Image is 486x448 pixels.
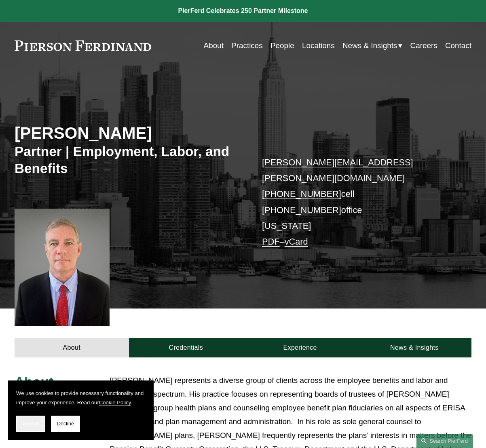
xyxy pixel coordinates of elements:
[16,389,146,408] p: We use cookies to provide necessary functionality and improve your experience. Read our .
[416,434,473,448] a: Search this site
[204,38,224,53] a: About
[262,157,413,183] a: [PERSON_NAME][EMAIL_ADDRESS][PERSON_NAME][DOMAIN_NAME]
[23,421,38,427] span: Accept
[15,374,53,389] span: About
[285,237,308,247] a: vCard
[51,416,80,432] button: Decline
[357,338,471,358] a: News & Insights
[99,399,131,406] a: Cookie Policy
[342,38,402,53] a: folder dropdown
[15,143,243,176] h3: Partner | Employment, Labor, and Benefits
[8,380,154,440] section: Cookie banner
[262,205,341,215] a: [PHONE_NUMBER]
[231,38,263,53] a: Practices
[262,189,341,199] a: [PHONE_NUMBER]
[129,338,243,358] a: Credentials
[445,38,471,53] a: Contact
[57,421,74,427] span: Decline
[16,416,45,432] button: Accept
[410,38,437,53] a: Careers
[15,338,129,358] a: About
[262,154,452,249] p: cell office [US_STATE] –
[243,338,357,358] a: Experience
[15,123,243,143] h2: [PERSON_NAME]
[270,38,294,53] a: People
[262,237,280,247] a: PDF
[342,39,397,53] span: News & Insights
[302,38,335,53] a: Locations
